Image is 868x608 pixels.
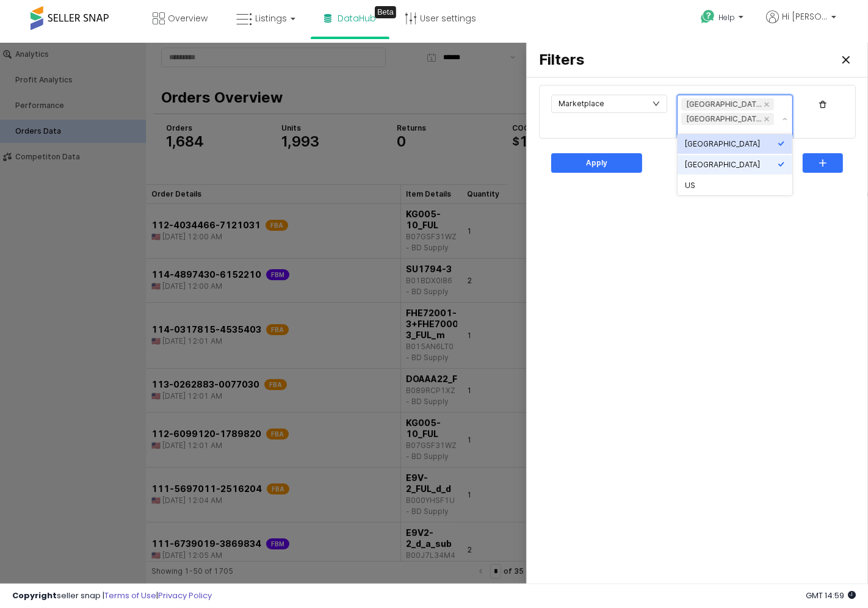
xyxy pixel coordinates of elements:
[678,91,792,153] div: Select an option
[686,56,762,68] div: [GEOGRAPHIC_DATA]
[718,12,735,23] span: Help
[764,74,769,79] div: Remove Mexico
[539,9,611,26] h3: Filters
[255,12,287,24] span: Listings
[104,590,156,601] a: Terms of Use
[158,590,212,601] a: Privacy Policy
[653,57,660,65] i: icon: down
[836,7,856,27] button: Close
[685,117,778,127] div: [GEOGRAPHIC_DATA]
[12,590,57,601] strong: Copyright
[700,9,715,24] i: Get Help
[778,52,792,100] button: Show suggestions
[338,12,376,24] span: DataHub
[766,10,836,38] a: Hi [PERSON_NAME]
[782,10,828,23] span: Hi [PERSON_NAME]
[806,590,856,601] span: 2025-09-9 14:59 GMT
[375,6,396,18] div: Tooltip anchor
[168,12,208,24] span: Overview
[12,590,212,602] div: seller snap | |
[685,96,778,106] div: [GEOGRAPHIC_DATA]
[586,115,607,125] p: Apply
[686,70,762,82] div: [GEOGRAPHIC_DATA]
[685,138,778,148] div: US
[764,59,769,64] div: Remove Canada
